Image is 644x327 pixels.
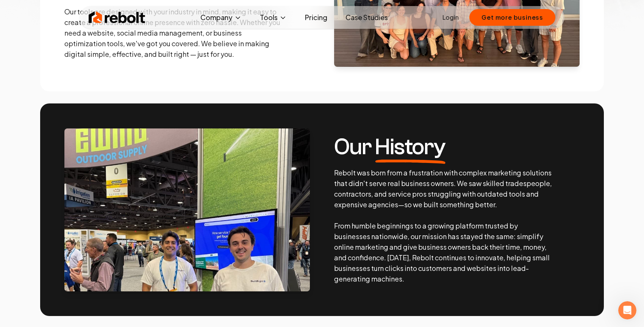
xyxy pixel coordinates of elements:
span: History [375,136,445,158]
h3: Our [334,136,552,158]
button: Get more business [469,9,555,26]
img: Rebolt Logo [89,10,145,25]
a: Login [442,13,459,22]
img: About [64,128,310,291]
p: Rebolt was born from a frustration with complex marketing solutions that didn't serve real busine... [334,167,552,284]
button: Tools [254,10,293,25]
iframe: Intercom live chat [618,301,636,319]
button: Company [194,10,248,25]
a: Case Studies [339,10,394,25]
a: Pricing [299,10,333,25]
